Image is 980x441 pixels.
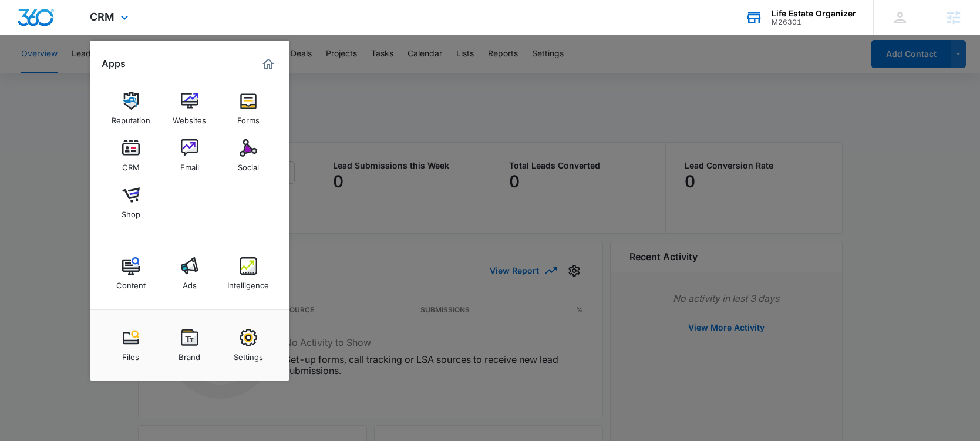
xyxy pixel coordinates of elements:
[226,133,271,178] a: Social
[167,133,212,178] a: Email
[122,204,140,219] div: Shop
[259,55,278,73] a: Marketing 360® Dashboard
[167,86,212,131] a: Websites
[116,275,146,290] div: Content
[112,110,150,125] div: Reputation
[167,251,212,296] a: Ads
[109,251,153,296] a: Content
[102,58,126,69] h2: Apps
[180,157,199,172] div: Email
[109,86,153,131] a: Reputation
[173,110,206,125] div: Websites
[122,346,139,362] div: Files
[227,275,269,290] div: Intelligence
[122,157,140,172] div: CRM
[226,323,271,368] a: Settings
[109,133,153,178] a: CRM
[183,275,197,290] div: Ads
[226,86,271,131] a: Forms
[237,110,260,125] div: Forms
[226,251,271,296] a: Intelligence
[772,9,856,18] div: account name
[772,18,856,26] div: account id
[109,180,153,225] a: Shop
[179,346,200,362] div: Brand
[90,11,114,23] span: CRM
[109,323,153,368] a: Files
[234,346,263,362] div: Settings
[238,157,259,172] div: Social
[167,323,212,368] a: Brand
